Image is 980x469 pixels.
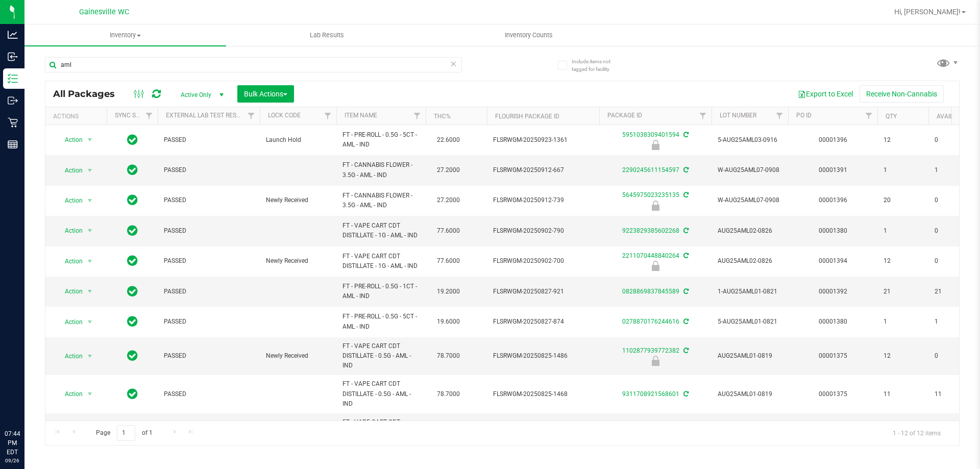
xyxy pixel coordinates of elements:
[266,135,330,145] span: Launch Hold
[493,351,593,361] span: FLSRWGM-20250825-1486
[622,252,679,259] a: 2211070448840264
[791,85,860,103] button: Export to Excel
[266,256,330,266] span: Newly Received
[720,112,756,119] a: Lot Number
[432,284,465,299] span: 19.2000
[622,191,679,199] a: 5645975023235135
[243,107,260,125] a: Filter
[8,117,18,128] inline-svg: Retail
[79,8,129,16] span: Gainesville WC
[860,85,944,103] button: Receive Non-Cannabis
[884,226,922,236] span: 1
[819,166,847,174] a: 00001391
[682,131,689,138] span: Sync from Compliance System
[8,139,18,150] inline-svg: Reports
[819,196,847,204] a: 00001396
[127,349,138,363] span: In Sync
[572,58,623,73] span: Include items not tagged for facility
[434,113,451,120] a: THC%
[493,195,593,205] span: FLSRWGM-20250912-739
[164,165,254,175] span: PASSED
[10,387,41,418] iframe: Resource center
[56,315,83,329] span: Action
[493,226,593,236] span: FLSRWGM-20250902-790
[345,112,377,119] a: Item Name
[342,160,420,180] span: FT - CANNABIS FLOWER - 3.5G - AML - IND
[5,457,20,464] p: 09/26
[894,8,961,16] span: Hi, [PERSON_NAME]!
[164,317,254,327] span: PASSED
[8,30,18,40] inline-svg: Analytics
[935,287,973,297] span: 21
[127,193,138,207] span: In Sync
[56,163,83,178] span: Action
[115,112,154,119] a: Sync Status
[884,135,922,145] span: 12
[266,351,330,361] span: Newly Received
[493,256,593,266] span: FLSRWGM-20250902-700
[8,73,18,84] inline-svg: Inventory
[84,163,96,178] span: select
[84,254,96,268] span: select
[819,257,847,264] a: 00001394
[682,166,689,174] span: Sync from Compliance System
[718,226,782,236] span: AUG25AML02-0826
[84,387,96,401] span: select
[622,347,679,354] a: 1102877939772382
[166,112,246,119] a: External Lab Test Result
[268,112,301,119] a: Lock Code
[84,193,96,208] span: select
[320,107,336,125] a: Filter
[409,107,426,125] a: Filter
[861,107,877,125] a: Filter
[164,351,254,361] span: PASSED
[598,140,713,150] div: Launch Hold
[718,135,782,145] span: 5-AUG25AML03-0916
[342,191,420,210] span: FT - CANNABIS FLOWER - 3.5G - AML - IND
[127,387,138,401] span: In Sync
[266,195,330,205] span: Newly Received
[342,341,420,371] span: FT - VAPE CART CDT DISTILLATE - 0.5G - AML - IND
[682,390,689,398] span: Sync from Compliance System
[164,226,254,236] span: PASSED
[164,287,254,297] span: PASSED
[937,113,967,120] a: Available
[296,31,358,40] span: Lab Results
[342,221,420,240] span: FT - VAPE CART CDT DISTILLATE - 1G - AML - IND
[695,107,712,125] a: Filter
[622,227,679,234] a: 9223829385602268
[682,318,689,325] span: Sync from Compliance System
[718,195,782,205] span: W-AUG25AML07-0908
[622,166,679,174] a: 2290245611154597
[432,254,465,268] span: 77.6000
[682,288,689,295] span: Sync from Compliance System
[884,256,922,266] span: 12
[342,252,420,271] span: FT - VAPE CART CDT DISTILLATE - 1G - AML - IND
[127,314,138,329] span: In Sync
[56,224,83,238] span: Action
[56,193,83,208] span: Action
[127,163,138,177] span: In Sync
[342,282,420,301] span: FT - PRE-ROLL - 0.5G - 1CT - AML - IND
[682,347,689,354] span: Sync from Compliance System
[493,165,593,175] span: FLSRWGM-20250912-667
[84,349,96,363] span: select
[493,287,593,297] span: FLSRWGM-20250827-921
[428,24,629,46] a: Inventory Counts
[607,112,642,119] a: Package ID
[718,165,782,175] span: W-AUG25AML07-0908
[164,135,254,145] span: PASSED
[884,165,922,175] span: 1
[935,389,973,399] span: 11
[622,288,679,295] a: 0828869837845589
[53,88,125,100] span: All Packages
[127,133,138,147] span: In Sync
[8,52,18,62] inline-svg: Inbound
[127,224,138,238] span: In Sync
[819,288,847,295] a: 00001392
[796,112,812,119] a: PO ID
[45,57,462,72] input: Search Package ID, Item Name, SKU, Lot or Part Number...
[342,312,420,331] span: FT - PRE-ROLL - 0.5G - 5CT - AML - IND
[886,113,897,120] a: Qty
[682,227,689,234] span: Sync from Compliance System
